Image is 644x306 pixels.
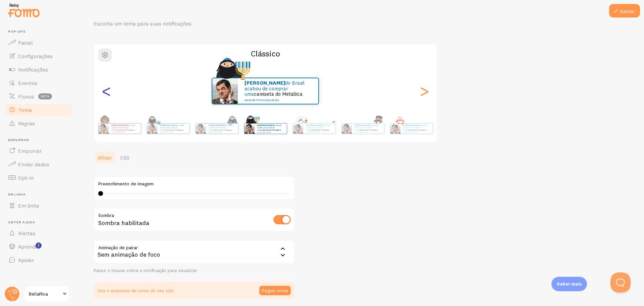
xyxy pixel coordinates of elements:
font: [PERSON_NAME] [209,124,225,127]
iframe: Help Scout Beacon - Aberto [610,272,631,293]
font: [PERSON_NAME] [160,124,176,127]
font: [PERSON_NAME] [257,124,273,127]
div: Próximo slide [420,67,428,115]
a: Opt-In [4,171,73,184]
a: BellaRica [24,286,69,302]
font: do Brasil acabou de comprar uma [355,124,379,131]
font: camiseta do Metallica [358,129,378,131]
font: Notificações [18,66,48,73]
font: camiseta do Metallica [254,91,303,97]
a: Painel [4,36,73,49]
font: Empurrar [18,147,42,154]
font: Eventos [18,80,38,86]
a: Apoiar [4,253,73,267]
font: Enviar dados [18,161,49,168]
font: Sem animação de foco [98,251,160,258]
button: Pegue cores [259,286,291,295]
font: Passe o mouse sobre a notificação para visualizar [94,267,197,273]
font: [PERSON_NAME] [306,124,322,127]
font: do Brasil acabou de comprar uma [160,124,184,131]
font: Opt-In [18,174,34,181]
font: Pop-ups [8,29,26,34]
font: do Brasil acabou de comprar uma [403,124,427,131]
a: Afinar [94,151,116,164]
font: Apoiar [18,257,34,263]
a: Em linha [4,199,73,212]
img: Fomo [212,78,238,104]
a: Eventos [4,76,73,90]
font: camiseta do Metallica [164,129,183,131]
font: cerca de 4 minutos atrás [111,131,125,133]
font: cerca de 4 minutos atrás [209,131,222,133]
a: Fluxos beta [4,90,73,103]
font: Obter ajuda [8,220,35,224]
font: camiseta do Metallica [261,129,280,131]
img: Fomo [196,124,206,134]
font: cerca de 4 minutos atrás [355,131,368,133]
font: BellaRica [29,291,48,297]
font: Aprender [18,243,40,250]
a: Empurrar [4,144,73,158]
img: Fomo [147,124,157,134]
svg: <p>Assista aos tutoriais sobre novos recursos!</p> [36,243,42,249]
font: [PERSON_NAME] [355,124,371,127]
font: [PERSON_NAME] [403,124,419,127]
a: Aprender [4,240,73,253]
img: Fomo [98,124,108,134]
font: Preenchimento de imagem [98,181,154,187]
font: Sombra habilitada [98,219,149,227]
font: < [101,80,112,102]
font: do Brasil acabou de comprar uma [245,80,305,97]
font: Tema [18,106,32,113]
font: cerca de 4 minutos atrás [257,131,271,133]
font: do Brasil acabou de comprar uma [111,124,136,131]
font: Alertas [18,230,36,236]
font: Fluxos [18,93,34,100]
img: Fomo [390,124,400,134]
font: cerca de 4 minutos atrás [306,131,320,133]
img: fomo-relay-logo-orange.svg [7,2,41,19]
font: > [419,80,430,102]
font: do Brasil acabou de comprar uma [306,124,330,131]
font: Regras [18,120,35,127]
font: [PERSON_NAME] [245,80,285,86]
a: Configurações [4,49,73,63]
font: [PERSON_NAME] [111,124,127,127]
font: cerca de 4 minutos atrás [245,98,279,102]
a: Alertas [4,226,73,240]
font: Configurações [18,53,53,59]
font: do Brasil acabou de comprar uma [209,124,233,131]
img: Fomo [341,124,352,134]
a: Tema [4,103,73,117]
div: Saber mais [551,277,587,291]
a: Enviar dados [4,158,73,171]
font: Em linha [18,202,39,209]
a: Regras [4,117,73,130]
font: camiseta do Metallica [310,129,329,131]
font: Saber mais [557,281,582,287]
div: Slide anterior [102,67,110,115]
font: Empurrar [8,138,29,142]
font: camiseta do Metallica [115,129,135,131]
font: Afinar [98,154,112,161]
font: Pegue cores [262,288,288,294]
font: do Brasil acabou de comprar uma [257,124,281,131]
font: cerca de 4 minutos atrás [403,131,417,133]
img: Fomo [293,124,303,134]
font: CSS [120,154,129,161]
font: Painel [18,39,33,46]
font: cerca de 4 minutos atrás [160,131,174,133]
font: Em linha [8,192,25,196]
font: Clássico [251,48,280,58]
a: Notificações [4,63,73,76]
font: Use o esquema de cores do seu site [98,288,173,294]
a: CSS [116,151,133,164]
font: camiseta do Metallica [407,129,426,131]
img: Fomo [244,124,254,134]
font: Escolha um tema para suas notificações [94,20,192,27]
font: camiseta do Metallica [212,129,232,131]
font: beta [41,94,50,98]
